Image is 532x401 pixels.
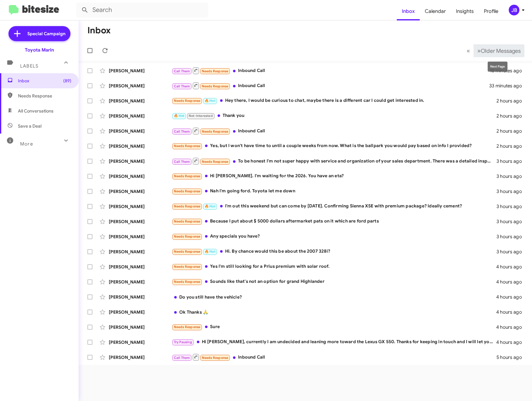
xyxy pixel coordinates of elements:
h1: Inbox [87,25,111,36]
div: 4 hours ago [496,339,527,345]
span: Call Them [174,84,190,88]
div: [PERSON_NAME] [109,264,172,270]
div: Ok Thanks 🙏 [172,309,496,315]
div: 3 hours ago [496,203,527,210]
div: [PERSON_NAME] [109,143,172,149]
span: Needs Response [174,280,201,284]
span: Labels [20,63,38,69]
div: To be honest I'm not super happy with service and organization of your sales department. There wa... [172,157,496,165]
div: Toyota Marin [25,47,54,53]
span: (89) [63,78,71,84]
span: Needs Response [174,250,201,254]
div: [PERSON_NAME] [109,309,172,315]
div: Nah I'm going ford. Toyota let me down [172,188,496,195]
span: All Conversations [18,108,53,114]
div: Any specials you have? [172,233,496,240]
div: Next Page [488,62,507,72]
div: Hi [PERSON_NAME]. I'm waiting for the 2026. You have an eta? [172,173,496,180]
div: 4 hours ago [496,279,527,285]
a: Special Campaign [8,26,70,41]
span: Needs Response [174,189,201,193]
span: « [467,47,470,55]
span: Special Campaign [27,30,65,37]
span: Needs Response [174,234,201,239]
button: Next [474,44,524,57]
span: Needs Response [202,356,229,360]
span: 🔥 Hot [174,114,185,118]
span: » [477,47,481,55]
div: Thank you [172,112,496,119]
span: Needs Response [174,204,201,208]
div: [PERSON_NAME] [109,98,172,104]
div: JB [509,5,519,15]
span: Not-Interested [189,114,213,118]
span: Inbox [18,78,71,84]
div: [PERSON_NAME] [109,83,172,89]
div: 2 hours ago [496,113,527,119]
div: [PERSON_NAME] [109,249,172,255]
span: Call Them [174,356,190,360]
div: Do you still have the vehicle? [172,294,496,300]
span: Needs Response [174,325,201,329]
div: Yes, but I won't have time to until a couple weeks from now. What is the ballpark you would pay b... [172,142,496,150]
a: Inbox [397,2,420,20]
a: Profile [479,2,503,20]
div: Hi. By chance would this be about the 2007 328i? [172,248,496,255]
div: I'm out this weekend but can come by [DATE]. Confirming Sienna XSE with premium package? Ideally ... [172,203,496,210]
div: [PERSON_NAME] [109,233,172,240]
div: 3 hours ago [496,158,527,164]
div: 4 hours ago [496,309,527,315]
span: More [20,141,33,147]
span: Save a Deal [18,123,42,129]
button: JB [503,5,525,15]
div: 3 hours ago [496,173,527,179]
div: 4 hours ago [496,264,527,270]
span: Call Them [174,69,190,73]
div: [PERSON_NAME] [109,218,172,225]
span: Needs Response [174,265,201,269]
span: Needs Response [202,160,229,164]
div: Because I put about $ 5000 dollars aftermarket pats on it which are ford parts [172,218,496,225]
input: Search [76,3,208,18]
a: Insights [451,2,479,20]
div: [PERSON_NAME] [109,203,172,210]
div: Yes I'm still looking for a Prius premium with solar roof. [172,263,496,270]
div: [PERSON_NAME] [109,173,172,179]
div: 2 hours ago [496,128,527,134]
div: 3 hours ago [496,218,527,225]
div: 3 hours ago [496,233,527,240]
div: [PERSON_NAME] [109,113,172,119]
span: Needs Response [202,69,229,73]
span: Call Them [174,160,190,164]
div: 2 hours ago [496,143,527,149]
span: Needs Response [174,144,201,148]
button: Previous [463,44,474,57]
div: Hey there, I would be curious to chat, maybe there is a different car I could get interested in. [172,97,496,104]
div: 33 minutes ago [489,83,527,89]
div: [PERSON_NAME] [109,68,172,74]
div: 3 hours ago [496,188,527,195]
span: Needs Response [202,129,229,134]
nav: Page navigation example [463,44,524,57]
div: 2 hours ago [496,98,527,104]
div: [PERSON_NAME] [109,354,172,360]
div: Inbound Call [172,67,490,74]
div: Inbound Call [172,127,496,135]
span: Needs Response [18,93,71,99]
div: [PERSON_NAME] [109,158,172,164]
a: Calendar [420,2,451,20]
div: Inbound Call [172,353,496,361]
div: 4 hours ago [496,324,527,330]
span: Needs Response [174,99,201,103]
div: Sure [172,323,496,331]
div: 5 hours ago [496,354,527,360]
div: Inbound Call [172,82,489,90]
span: Older Messages [481,47,521,54]
span: Try Pausing [174,340,192,344]
div: [PERSON_NAME] [109,128,172,134]
div: [PERSON_NAME] [109,188,172,195]
span: Call Them [174,129,190,134]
